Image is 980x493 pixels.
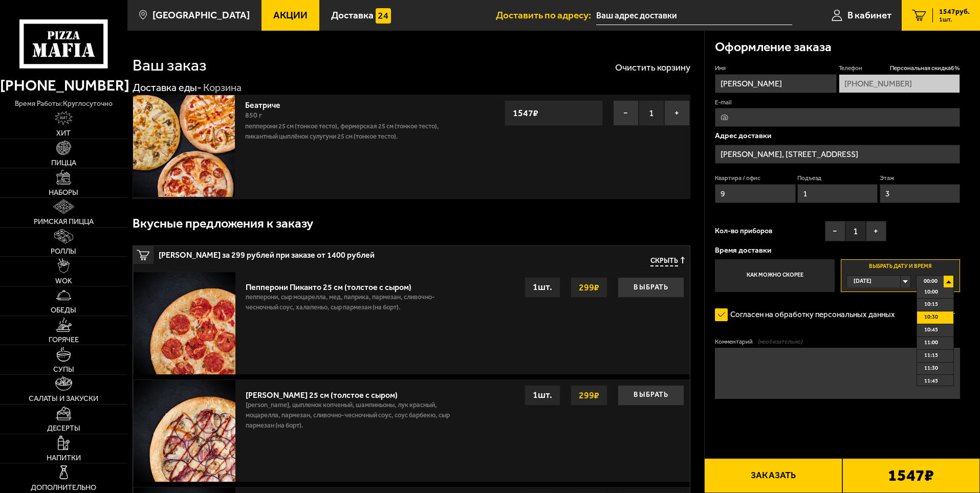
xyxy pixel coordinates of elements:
[56,129,71,137] span: Хит
[797,174,878,183] label: Подъезд
[525,277,560,298] div: 1 шт.
[854,276,872,287] span: [DATE]
[133,379,690,482] a: [PERSON_NAME] 25 см (толстое с сыром)[PERSON_NAME], цыпленок копченый, шампиньоны, лук красный, м...
[376,8,391,24] img: 15daf4d41897b9f0e9f617042186c801.svg
[704,458,842,493] button: Заказать
[55,277,72,284] span: WOK
[576,386,602,405] strong: 299 ₽
[618,277,684,298] button: Выбрать
[715,338,960,346] label: Комментарий
[924,375,938,387] span: 11:45
[31,484,96,491] span: Дополнительно
[49,336,79,343] span: Горячее
[715,305,905,325] label: Согласен на обработку персональных данных
[839,64,960,73] label: Телефон
[246,385,469,400] div: [PERSON_NAME] 25 см (толстое с сыром)
[888,467,934,484] b: 1547 ₽
[847,10,891,20] span: В кабинет
[245,111,262,120] span: 850 г
[715,98,960,107] label: E-mail
[615,63,690,72] button: Очистить корзину
[133,217,313,230] h3: Вкусные предложения к заказу
[133,272,690,374] a: Пепперони Пиканто 25 см (толстое с сыром)пепперони, сыр Моцарелла, мед, паприка, пармезан, сливоч...
[159,246,493,259] span: [PERSON_NAME] за 299 рублей при заказе от 1400 рублей
[133,81,202,94] a: Доставка еды-
[825,221,845,241] button: −
[596,6,792,25] span: Санкт-Петербург, Пушкин, Красносельское шоссе, 48/60
[839,74,960,93] input: +7 (
[841,259,960,292] label: Выбрать дату и время
[51,248,76,255] span: Роллы
[924,324,938,336] span: 10:45
[53,366,74,373] span: Супы
[245,97,291,110] a: Беатриче
[510,103,541,123] strong: 1547 ₽
[246,400,469,436] p: [PERSON_NAME], цыпленок копченый, шампиньоны, лук красный, моцарелла, пармезан, сливочно-чесночны...
[496,10,596,20] span: Доставить по адресу:
[650,257,685,266] button: Скрыть
[331,10,374,20] span: Доставка
[924,276,938,287] span: 00:00
[51,159,76,166] span: Пицца
[576,278,602,297] strong: 299 ₽
[246,277,439,292] div: Пепперони Пиканто 25 см (толстое с сыром)
[51,306,76,313] span: Обеды
[34,218,94,225] span: Римская пицца
[715,259,834,292] label: Как можно скорее
[715,64,836,73] label: Имя
[49,189,78,196] span: Наборы
[47,424,80,432] span: Десерты
[890,64,960,73] span: Персональная скидка 6 %
[47,454,81,461] span: Напитки
[866,221,886,241] button: +
[273,10,308,20] span: Акции
[880,174,960,183] label: Этаж
[924,363,938,374] span: 11:30
[153,10,250,20] span: [GEOGRAPHIC_DATA]
[758,338,802,346] span: (необязательно)
[639,100,664,126] span: 1
[924,286,938,298] span: 10:00
[924,337,938,349] span: 11:00
[715,74,836,93] input: Имя
[924,299,938,310] span: 10:15
[650,257,678,266] span: Скрыть
[525,385,560,406] div: 1 шт.
[715,41,832,54] h3: Оформление заказа
[29,395,98,402] span: Салаты и закуски
[715,228,772,235] span: Кол-во приборов
[613,100,639,126] button: −
[924,350,938,362] span: 11:15
[203,81,242,95] div: Корзина
[715,108,960,127] input: @
[715,246,960,254] p: Время доставки
[715,132,960,140] p: Адрес доставки
[245,121,472,142] p: Пепперони 25 см (тонкое тесто), Фермерская 25 см (тонкое тесто), Пикантный цыплёнок сулугуни 25 с...
[664,100,690,126] button: +
[715,174,795,183] label: Квартира / офис
[939,8,970,15] span: 1547 руб.
[924,311,938,323] span: 10:30
[618,385,684,406] button: Выбрать
[133,57,207,74] h1: Ваш заказ
[246,292,439,318] p: пепперони, сыр Моцарелла, мед, паприка, пармезан, сливочно-чесночный соус, халапеньо, сыр пармеза...
[845,221,866,241] span: 1
[939,16,970,23] span: 1 шт.
[596,6,792,25] input: Ваш адрес доставки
